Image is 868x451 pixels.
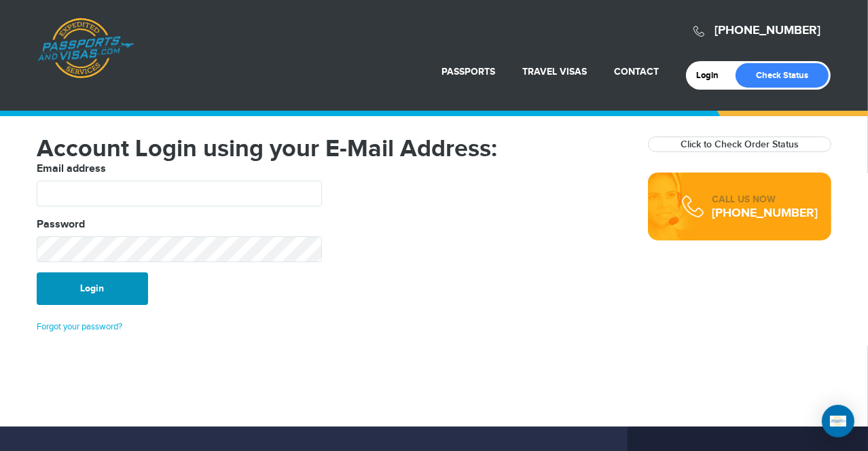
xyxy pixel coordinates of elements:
a: Login [696,70,728,81]
label: Email address [37,161,106,177]
a: Passports [441,66,495,77]
label: Password [37,217,85,233]
a: Click to Check Order Status [681,139,799,150]
a: [PHONE_NUMBER] [715,23,820,38]
div: CALL US NOW [712,193,818,206]
div: Open Intercom Messenger [822,405,854,437]
a: Contact [614,66,659,77]
div: [PHONE_NUMBER] [712,206,818,220]
a: Forgot your password? [37,321,122,332]
a: Travel Visas [522,66,587,77]
a: Check Status [736,63,829,88]
a: Passports & [DOMAIN_NAME] [37,18,134,79]
button: Login [37,272,148,305]
h1: Account Login using your E-Mail Address: [37,137,628,161]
